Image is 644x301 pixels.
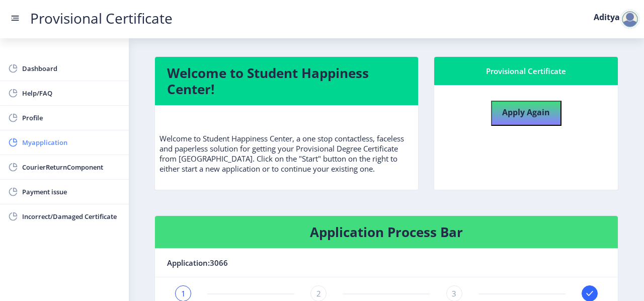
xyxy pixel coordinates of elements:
span: Help/FAQ [22,87,121,99]
a: Provisional Certificate [20,13,183,24]
span: Application:3066 [167,257,228,269]
span: Myapplication [22,136,121,148]
label: Aditya [594,13,620,21]
h4: Welcome to Student Happiness Center! [167,65,406,97]
div: Provisional Certificate [446,65,606,77]
h4: Application Process Bar [167,224,606,240]
span: Profile [22,112,121,124]
p: Welcome to Student Happiness Center, a one stop contactless, faceless and paperless solution for ... [159,113,414,174]
span: 2 [316,288,321,298]
span: Dashboard [22,62,121,74]
button: Apply Again [491,101,561,126]
span: Payment issue [22,186,121,198]
b: Apply Again [502,107,550,118]
span: 3 [452,288,456,298]
span: CourierReturnComponent [22,161,121,173]
span: Incorrect/Damaged Certificate [22,210,121,222]
span: 1 [181,288,186,298]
